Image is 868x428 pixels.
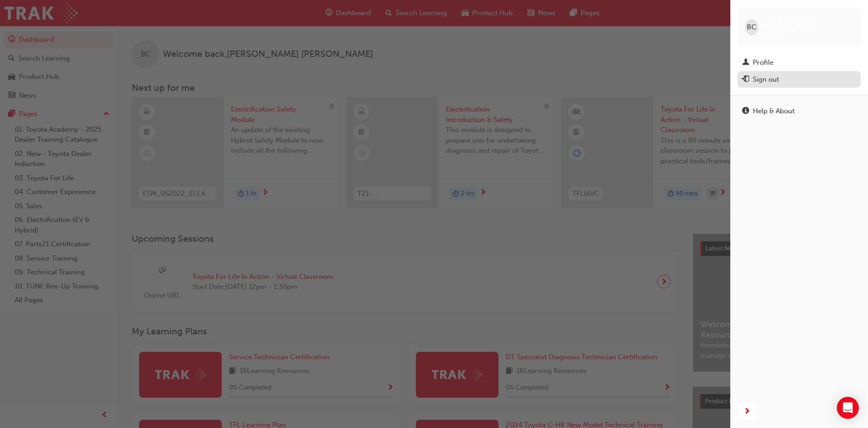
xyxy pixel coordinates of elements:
[753,106,795,117] div: Help & About
[738,103,861,120] a: Help & About
[738,71,861,88] button: Sign out
[744,406,750,417] span: next-icon
[762,15,853,31] span: [PERSON_NAME] [PERSON_NAME]
[742,59,749,67] span: man-icon
[742,76,749,84] span: exit-icon
[753,57,773,68] div: Profile
[742,107,749,116] span: info-icon
[738,54,861,71] a: Profile
[762,32,784,39] span: 660216
[753,74,779,85] div: Sign out
[747,22,756,33] span: BC
[837,397,859,419] div: Open Intercom Messenger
